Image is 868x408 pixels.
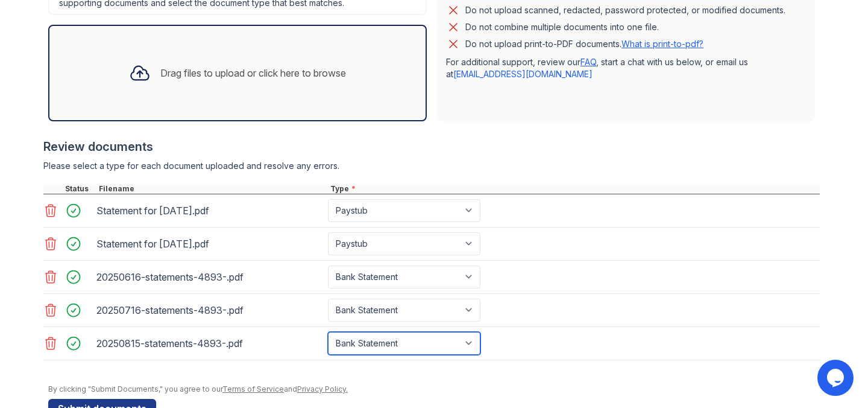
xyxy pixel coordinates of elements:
a: Privacy Policy. [297,384,348,394]
a: Terms of Service [222,384,284,394]
div: Filename [96,184,328,194]
div: Review documents [43,138,820,155]
div: 20250716-statements-4893-.pdf [96,301,323,320]
iframe: chat widget [817,360,856,396]
div: Do not upload scanned, redacted, password protected, or modified documents. [465,3,785,18]
div: Statement for [DATE].pdf [96,234,323,253]
div: Drag files to upload or click here to browse [160,66,346,80]
p: For additional support, review our , start a chat with us below, or email us at [446,56,805,80]
div: Please select a type for each document uploaded and resolve any errors. [43,160,820,172]
div: Status [63,184,96,194]
p: Do not upload print-to-PDF documents. [465,38,703,50]
div: Statement for [DATE].pdf [96,201,323,220]
div: By clicking "Submit Documents," you agree to our and [48,384,820,394]
a: What is print-to-pdf? [621,39,703,49]
div: Type [328,184,820,194]
div: 20250616-statements-4893-.pdf [96,267,323,287]
a: [EMAIL_ADDRESS][DOMAIN_NAME] [453,69,593,79]
a: FAQ [580,57,596,67]
div: Do not combine multiple documents into one file. [465,20,659,34]
div: 20250815-statements-4893-.pdf [96,334,323,353]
